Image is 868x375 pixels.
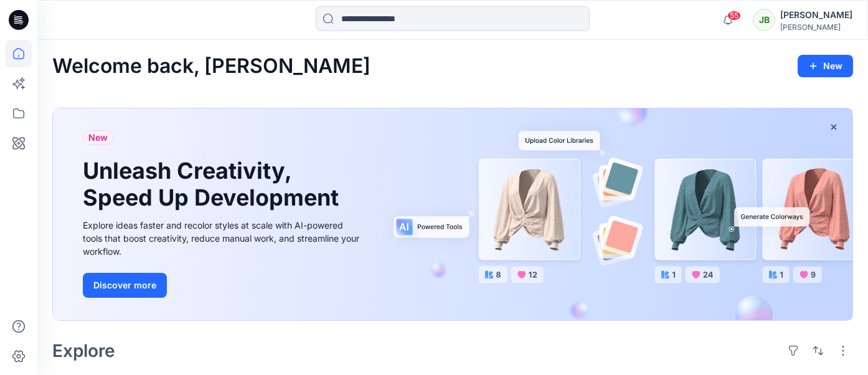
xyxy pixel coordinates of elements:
span: 55 [727,11,741,21]
div: Explore ideas faster and recolor styles at scale with AI-powered tools that boost creativity, red... [83,219,363,258]
h2: Welcome back, [PERSON_NAME] [52,55,370,78]
h1: Unleash Creativity, Speed Up Development [83,158,344,211]
div: JB [753,9,775,31]
h2: Explore [52,341,115,361]
button: New [798,55,853,77]
div: [PERSON_NAME] [780,7,852,22]
span: New [88,130,108,145]
button: Discover more [83,273,167,298]
div: [PERSON_NAME] [780,22,852,32]
a: Discover more [83,273,363,298]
